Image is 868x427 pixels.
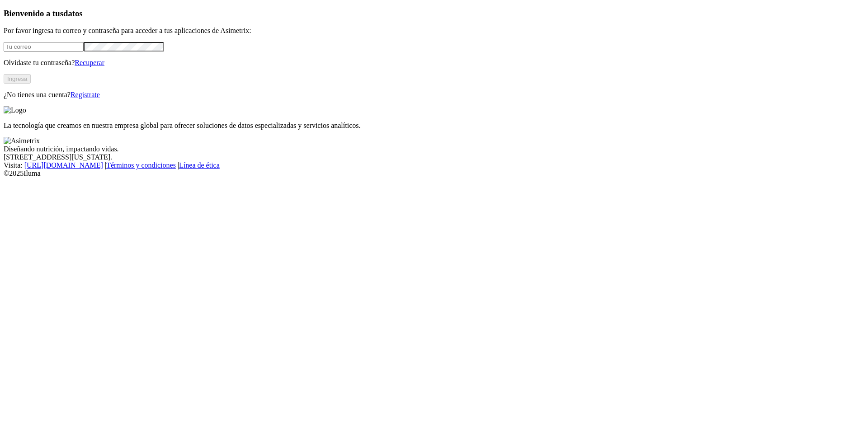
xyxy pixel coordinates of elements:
[4,122,864,130] p: La tecnología que creamos en nuestra empresa global para ofrecer soluciones de datos especializad...
[4,9,864,19] h3: Bienvenido a tus
[4,42,84,52] input: Tu correo
[63,9,83,18] span: datos
[4,137,40,145] img: Asimetrix
[24,161,103,169] a: [URL][DOMAIN_NAME]
[75,59,104,66] a: Recuperar
[179,161,220,169] a: Línea de ética
[4,169,864,178] div: © 2025 Iluma
[4,27,864,35] p: Por favor ingresa tu correo y contraseña para acceder a tus aplicaciones de Asimetrix:
[4,91,864,99] p: ¿No tienes una cuenta?
[106,161,176,169] a: Términos y condiciones
[4,59,864,67] p: Olvidaste tu contraseña?
[4,161,864,169] div: Visita : | |
[4,106,26,114] img: Logo
[4,145,864,153] div: Diseñando nutrición, impactando vidas.
[4,74,31,84] button: Ingresa
[4,153,864,161] div: [STREET_ADDRESS][US_STATE].
[71,91,100,99] a: Regístrate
